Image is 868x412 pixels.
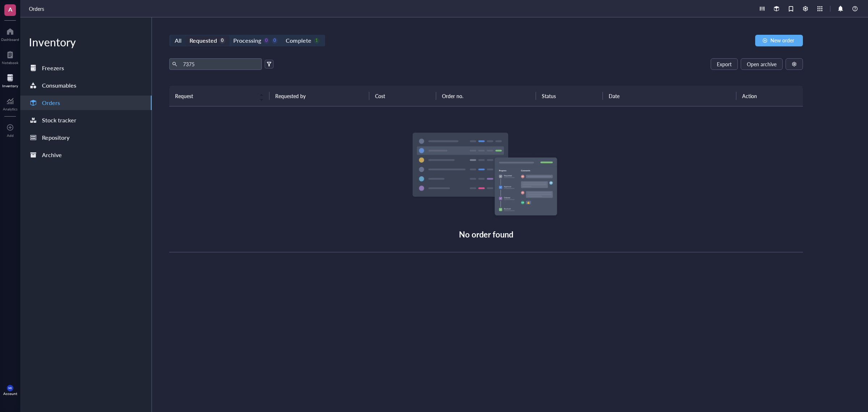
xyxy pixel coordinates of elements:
div: 0 [219,38,225,44]
span: New order [770,37,794,43]
div: 0 [263,38,269,44]
button: New order [755,35,803,46]
a: Orders [20,96,152,110]
span: Request [175,92,255,100]
div: Freezers [42,63,64,73]
span: A [8,5,12,14]
div: 1 [314,38,320,44]
th: Request [169,86,269,106]
div: Archive [42,150,62,160]
a: Repository [20,130,152,145]
th: Date [603,86,736,106]
a: Consumables [20,78,152,93]
div: Processing [233,35,261,46]
a: Orders [29,5,46,13]
div: Add [7,133,14,138]
th: Order no. [436,86,536,106]
th: Cost [369,86,436,106]
span: Export [717,61,732,67]
span: Open archive [747,61,776,67]
a: Freezers [20,61,152,75]
div: Analytics [3,107,17,111]
input: Find orders in table [180,59,259,70]
button: Export [711,58,738,70]
div: Account [3,391,17,396]
th: Status [536,86,603,106]
div: Repository [42,133,69,143]
div: Complete [286,35,311,46]
div: Stock tracker [42,115,76,125]
div: Consumables [42,80,76,91]
a: Notebook [2,49,18,65]
div: Notebook [2,60,18,65]
a: Stock tracker [20,113,152,127]
div: Dashboard [1,37,19,42]
th: Requested by [269,86,370,106]
span: MK [8,387,12,390]
div: Inventory [2,84,18,88]
th: Action [736,86,803,106]
a: Inventory [2,72,18,88]
a: Dashboard [1,26,19,42]
div: 0 [272,38,278,44]
div: Inventory [20,35,152,49]
div: Requested [190,35,217,46]
div: All [175,35,182,46]
a: Analytics [3,95,17,111]
a: Archive [20,148,152,162]
img: Empty state [412,133,560,219]
div: No order found [459,228,514,240]
div: Orders [42,98,60,108]
button: Open archive [741,58,783,70]
div: segmented control [169,35,325,46]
